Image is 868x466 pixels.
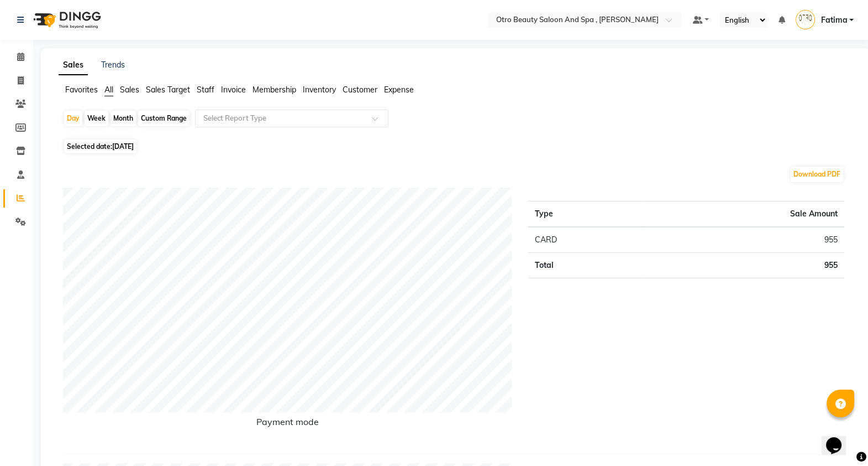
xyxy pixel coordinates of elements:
span: Sales [120,85,139,95]
td: CARD [528,227,644,253]
span: Expense [384,85,414,95]
td: 955 [645,227,844,253]
img: logo [28,4,104,35]
span: Staff [197,85,214,95]
span: Selected date: [64,139,136,153]
a: Trends [101,60,125,70]
th: Type [528,201,644,227]
span: All [104,85,113,95]
span: Sales Target [146,85,190,95]
iframe: chat widget [822,422,857,455]
span: Invoice [221,85,246,95]
img: Fatima [796,10,815,29]
div: Custom Range [138,111,190,126]
span: Inventory [303,85,336,95]
button: Download PDF [791,167,843,182]
div: Week [85,111,108,126]
div: Month [111,111,136,126]
td: 955 [645,253,844,278]
td: Total [528,253,644,278]
h6: Payment mode [63,417,512,432]
span: Customer [343,85,377,95]
th: Sale Amount [645,201,844,227]
div: Day [64,111,82,126]
span: [DATE] [112,142,134,151]
span: Membership [252,85,296,95]
a: Sales [59,55,88,75]
span: Fatima [820,14,847,26]
span: Favorites [65,85,98,95]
